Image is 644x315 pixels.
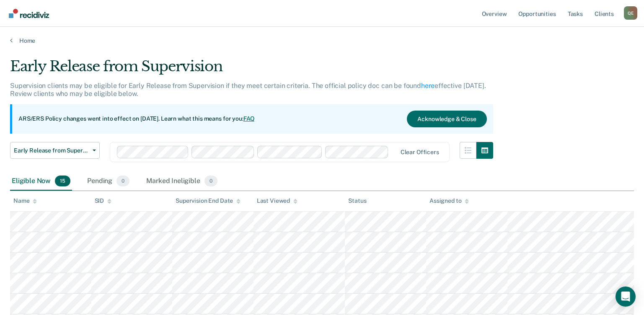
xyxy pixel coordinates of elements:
[257,197,297,204] div: Last Viewed
[85,172,131,191] div: Pending0
[616,287,636,307] div: Open Intercom Messenger
[204,176,217,186] span: 0
[116,176,129,186] span: 0
[10,142,100,159] button: Early Release from Supervision
[10,82,486,98] p: Supervision clients may be eligible for Early Release from Supervision if they meet certain crite...
[243,115,255,122] a: FAQ
[18,115,255,123] p: ARS/ERS Policy changes went into effect on [DATE]. Learn what this means for you:
[401,149,439,156] div: Clear officers
[10,37,634,44] a: Home
[407,111,486,127] button: Acknowledge & Close
[55,176,70,186] span: 15
[10,172,72,191] div: Eligible Now15
[13,197,37,204] div: Name
[429,197,469,204] div: Assigned to
[9,9,49,18] img: Recidiviz
[348,197,366,204] div: Status
[624,6,637,20] div: Q E
[95,197,112,204] div: SID
[145,172,219,191] div: Marked Ineligible0
[10,58,493,82] div: Early Release from Supervision
[624,6,637,20] button: Profile dropdown button
[421,82,435,90] a: here
[14,147,89,154] span: Early Release from Supervision
[176,197,241,204] div: Supervision End Date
